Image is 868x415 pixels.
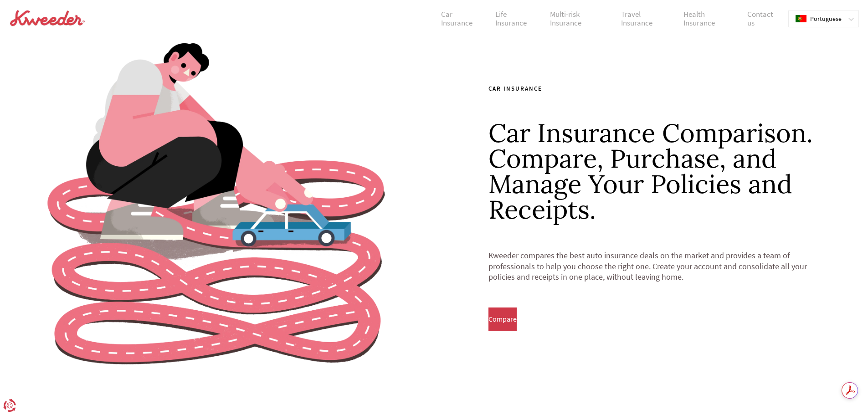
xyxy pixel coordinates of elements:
[488,10,543,28] a: Life Insurance
[683,9,715,28] font: Health Insurance
[740,10,786,28] a: Contact us
[614,10,676,28] a: Travel Insurance
[9,9,86,27] img: logo
[747,9,773,28] font: Contact us
[488,85,542,92] font: Car Insurance
[9,9,86,29] a: logo
[621,9,652,28] font: Travel Insurance
[677,10,740,28] a: Health Insurance
[488,314,517,323] font: Compare
[488,117,813,225] font: Car Insurance Comparison. Compare, Purchase, and Manage Your Policies and Receipts.
[488,250,807,282] font: Kweeder compares the best auto insurance deals on the market and provides a team of professionals...
[543,10,615,28] a: Multi-risk Insurance
[550,9,581,28] font: Multi-risk Insurance
[488,317,517,323] a: Compare
[810,15,842,23] font: Portuguese
[495,9,527,28] font: Life Insurance
[434,10,489,28] a: Car Insurance
[441,9,473,28] font: Car Insurance
[488,307,517,330] button: Compare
